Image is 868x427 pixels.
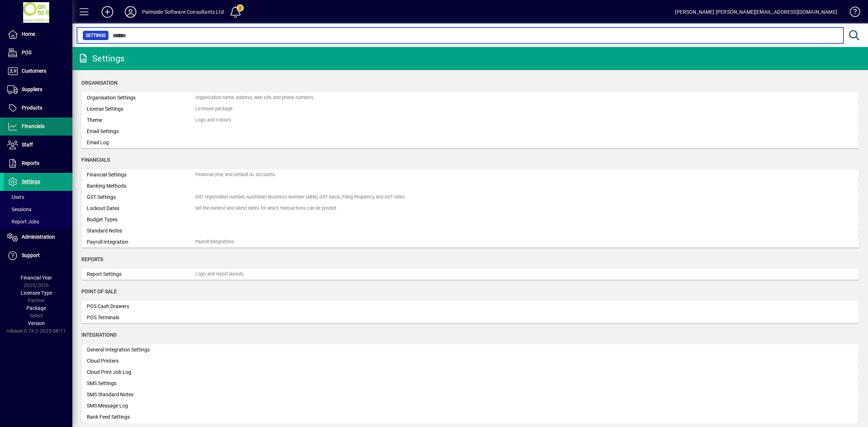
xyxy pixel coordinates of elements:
[21,275,52,281] span: Financial Year
[4,247,72,265] a: Support
[4,154,72,172] a: Reports
[78,53,124,64] div: Settings
[87,391,195,398] div: SMS Standard Notes
[81,92,859,103] a: Organisation SettingsOrganisation name, address, web site, and phone numbers.
[87,139,195,146] div: Email Log
[4,191,72,203] a: Users
[81,236,859,248] a: Payroll IntegrationPayroll Integrations
[87,94,195,102] div: Organisation Settings
[21,290,52,296] span: Licensee Type
[87,205,195,212] div: Lockout Dates
[4,99,72,117] a: Products
[87,171,195,179] div: Financial Settings
[4,203,72,215] a: Sessions
[4,44,72,62] a: POS
[81,80,118,86] span: Organisation
[81,344,859,355] a: General Integration Settings
[4,81,72,99] a: Suppliers
[4,215,72,228] a: Report Jobs
[81,180,859,192] a: Banking Methods
[22,50,31,55] span: POS
[4,62,72,80] a: Customers
[81,269,859,280] a: Report SettingsLogo, and report layouts.
[26,305,46,311] span: Package
[7,219,39,225] span: Report Jobs
[81,332,116,338] span: Integrations
[28,320,45,326] span: Version
[87,368,195,376] div: Cloud Print Job Log
[22,68,46,74] span: Customers
[81,126,859,137] a: Email Settings
[81,169,859,180] a: Financial SettingsFinancial year, and Default GL accounts.
[195,106,234,112] div: Licensee package.
[22,86,42,92] span: Suppliers
[195,239,234,245] div: Payroll Integrations
[4,228,72,246] a: Administration
[81,389,859,400] a: SMS Standard Notes
[81,137,859,148] a: Email Log
[22,105,42,111] span: Products
[87,216,195,223] div: Budget Types
[81,367,859,378] a: Cloud Print Job Log
[87,357,195,365] div: Cloud Printers
[195,171,276,178] div: Financial year, and Default GL accounts.
[195,194,406,201] div: GST registration number, Australian Business Number (ABN), GST basis, Filing frequency, and GST r...
[87,314,195,321] div: POS Terminals
[22,179,40,184] span: Settings
[195,271,245,278] div: Logo, and report layouts.
[22,31,35,37] span: Home
[87,346,195,354] div: General Integration Settings
[7,206,31,212] span: Sessions
[86,32,106,39] span: Settings
[81,157,110,163] span: Financials
[96,5,119,18] button: Add
[87,270,195,278] div: Report Settings
[22,234,55,240] span: Administration
[22,160,39,166] span: Reports
[87,105,195,113] div: License Settings
[81,355,859,367] a: Cloud Printers
[81,115,859,126] a: ThemeLogo, and colours.
[81,256,103,262] span: Reports
[81,312,859,323] a: POS Terminals
[142,6,224,18] div: Palmside Software Consultants Ltd
[87,238,195,246] div: Payroll Integration
[4,136,72,154] a: Staff
[87,303,195,310] div: POS Cash Drawers
[7,194,24,200] span: Users
[81,400,859,411] a: SMS Message Log
[675,6,837,18] div: [PERSON_NAME] [PERSON_NAME][EMAIL_ADDRESS][DOMAIN_NAME]
[87,182,195,190] div: Banking Methods
[81,203,859,214] a: Lockout DatesSet the earliest and latest dates for which transactions can be posted.
[195,205,337,212] div: Set the earliest and latest dates for which transactions can be posted.
[119,5,142,18] button: Profile
[81,289,117,294] span: Point of Sale
[4,25,72,43] a: Home
[22,142,33,148] span: Staff
[81,378,859,389] a: SMS Settings
[87,116,195,124] div: Theme
[22,252,40,258] span: Support
[87,227,195,235] div: Standard Notes
[87,402,195,410] div: SMS Message Log
[195,94,315,101] div: Organisation name, address, web site, and phone numbers.
[81,225,859,236] a: Standard Notes
[195,117,232,124] div: Logo, and colours.
[87,128,195,135] div: Email Settings
[81,214,859,225] a: Budget Types
[87,413,195,421] div: Bank Feed Settings
[81,411,859,423] a: Bank Feed Settings
[81,192,859,203] a: GST SettingsGST registration number, Australian Business Number (ABN), GST basis, Filing frequenc...
[22,123,44,129] span: Financials
[844,1,859,25] a: Knowledge Base
[87,193,195,201] div: GST Settings
[81,301,859,312] a: POS Cash Drawers
[4,118,72,136] a: Financials
[81,103,859,115] a: License SettingsLicensee package.
[87,380,195,387] div: SMS Settings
